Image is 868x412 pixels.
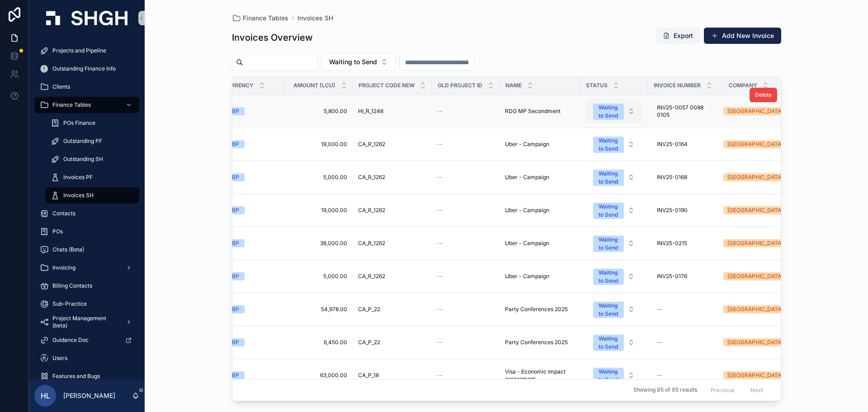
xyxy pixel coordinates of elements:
[228,206,239,214] div: GBP
[727,338,783,346] div: [GEOGRAPHIC_DATA]
[727,239,783,247] div: [GEOGRAPHIC_DATA]
[358,240,385,247] span: CA_R_1262
[729,82,757,89] span: Company
[358,273,385,280] span: CA_R_1262
[358,141,385,148] span: CA_R_1262
[222,239,279,247] a: GBP
[633,387,697,394] span: Showing 95 of 95 results
[599,335,618,351] div: Waiting to Send
[52,315,118,329] span: Project Management (beta)
[657,141,688,148] span: INV25-0164
[290,306,347,313] span: 54,978.00
[63,137,102,145] span: Outstanding PF
[657,207,688,214] span: INV25-0190
[586,82,608,89] span: Status
[222,305,279,313] a: GBP
[657,240,687,247] span: INV25-0215
[222,338,279,346] a: GBP
[653,269,717,284] a: INV25-0176
[290,207,347,214] a: 19,000.00
[34,314,139,330] a: Project Management (beta)
[358,174,385,181] span: CA_R_1262
[657,273,687,280] span: INV25-0176
[586,99,642,123] button: Select Button
[52,83,70,90] span: Clients
[358,306,426,313] a: CA_P_22
[34,205,139,222] a: Contacts
[657,372,662,379] div: --
[704,28,781,44] button: Add New Invoice
[437,207,443,214] span: --
[228,371,239,379] div: GBP
[599,269,618,285] div: Waiting to Send
[321,53,396,71] button: Select Button
[585,165,642,190] a: Select Button
[358,273,426,280] a: CA_R_1262
[290,372,347,379] a: 63,000.00
[723,140,787,148] a: [GEOGRAPHIC_DATA]
[293,82,335,89] span: Amount (LCU)
[228,173,239,181] div: GBP
[505,273,549,280] span: Uber - Campaign
[585,363,642,388] a: Select Button
[358,372,426,379] a: CA_P_18
[63,156,103,163] span: Outstanding SH
[243,14,288,23] span: Finance Tables
[727,173,783,181] div: [GEOGRAPHIC_DATA]
[34,43,139,59] a: Projects and Pipeline
[585,99,642,124] a: Select Button
[505,368,575,383] a: Visa - Economic impact assessment
[437,306,443,313] span: --
[437,207,494,214] a: --
[52,210,75,217] span: Contacts
[358,141,426,148] a: CA_R_1262
[599,170,618,186] div: Waiting to Send
[653,335,717,350] a: --
[437,339,443,346] span: --
[657,104,714,118] span: INV25-0057 0088 0105
[599,137,618,153] div: Waiting to Send
[290,240,347,247] a: 38,000.00
[45,115,139,131] a: POs Finance
[29,36,145,379] div: scrollable content
[437,306,494,313] a: --
[52,47,106,54] span: Projects and Pipeline
[723,272,787,280] a: [GEOGRAPHIC_DATA]
[290,108,347,115] span: 5,800.00
[586,264,642,289] button: Select Button
[228,107,239,115] div: GBP
[727,140,783,148] div: [GEOGRAPHIC_DATA]
[290,339,347,346] span: 6,450.00
[727,371,783,379] div: [GEOGRAPHIC_DATA]
[657,174,687,181] span: INV25-0168
[358,306,380,313] span: CA_P_22
[723,338,787,346] a: [GEOGRAPHIC_DATA]
[34,79,139,95] a: Clients
[297,14,333,23] span: Invoices SH
[586,363,642,388] button: Select Button
[657,306,662,313] div: --
[52,336,89,344] span: Guidance Doc
[359,82,415,89] span: Project Code New
[586,165,642,189] button: Select Button
[52,228,63,235] span: POs
[505,273,575,280] a: Uber - Campaign
[586,297,642,322] button: Select Button
[505,306,575,313] a: Party Conferences 2025
[63,192,94,199] span: Invoices SH
[653,137,717,152] a: INV25-0164
[727,107,783,115] div: [GEOGRAPHIC_DATA]
[222,173,279,181] a: GBP
[585,132,642,157] a: Select Button
[63,391,115,400] p: [PERSON_NAME]
[723,371,787,379] a: [GEOGRAPHIC_DATA]
[586,198,642,223] button: Select Button
[656,28,700,44] button: Export
[653,302,717,317] a: --
[290,273,347,280] a: 5,000.00
[52,355,67,362] span: Users
[723,239,787,247] a: [GEOGRAPHIC_DATA]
